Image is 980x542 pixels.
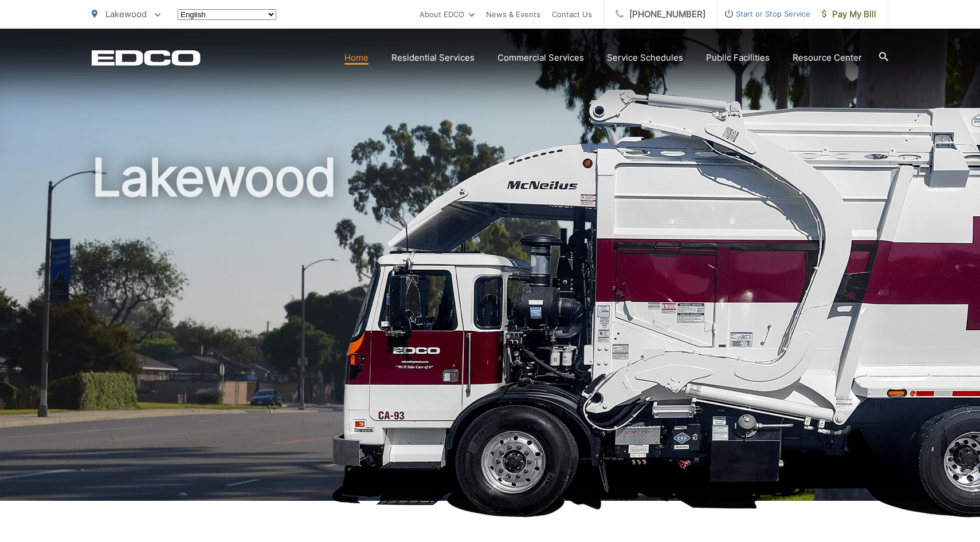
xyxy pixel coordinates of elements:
[420,7,475,21] a: About EDCO
[92,50,201,66] a: EDCD logo. Return to the homepage.
[178,9,276,20] select: Select a language
[793,51,862,65] a: Resource Center
[552,7,592,21] a: Contact Us
[706,51,770,65] a: Public Facilities
[497,51,584,65] a: Commercial Services
[105,9,147,19] span: Lakewood
[344,51,369,65] a: Home
[486,7,540,21] a: News & Events
[391,51,475,65] a: Residential Services
[607,51,683,65] a: Service Schedules
[92,149,888,511] h1: Lakewood
[822,7,876,21] span: Pay My Bill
